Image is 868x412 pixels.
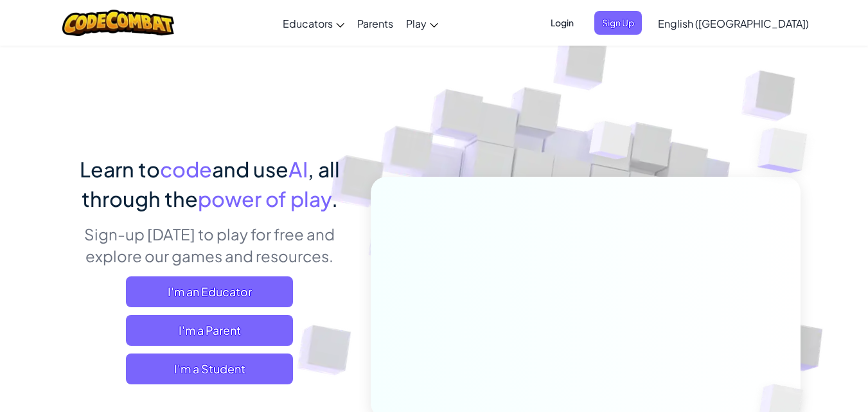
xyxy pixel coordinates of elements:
[80,156,160,182] span: Learn to
[276,6,351,40] a: Educators
[658,17,809,30] span: English ([GEOGRAPHIC_DATA])
[406,17,427,30] span: Play
[126,315,293,346] a: I'm a Parent
[212,156,288,182] span: and use
[565,96,657,192] img: Overlap cubes
[283,17,333,30] span: Educators
[351,6,400,40] a: Parents
[651,6,815,40] a: English ([GEOGRAPHIC_DATA])
[126,354,293,384] button: I'm a Student
[543,11,581,35] button: Login
[332,186,338,211] span: .
[732,96,843,205] img: Overlap cubes
[594,11,642,35] button: Sign Up
[160,156,212,182] span: code
[400,6,445,40] a: Play
[126,276,293,307] a: I'm an Educator
[288,156,308,182] span: AI
[62,10,175,36] img: CodeCombat logo
[68,223,351,267] p: Sign-up [DATE] to play for free and explore our games and resources.
[198,186,332,211] span: power of play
